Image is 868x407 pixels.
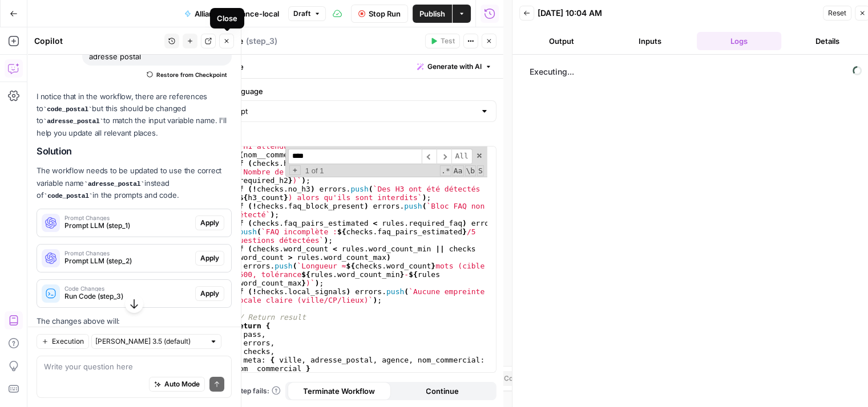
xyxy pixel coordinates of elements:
[526,63,865,81] span: Executing...
[197,55,503,78] div: Write code
[425,34,460,48] button: Test
[441,36,455,46] span: Test
[217,13,237,24] div: Close
[64,221,191,231] span: Prompt LLM (step_1)
[37,91,232,139] p: I notice that in the workflow, there are references to but this should be changed to to match the...
[477,165,484,176] span: Search In Selection
[34,35,161,47] div: Copilot
[301,166,329,175] span: 1 of 1
[697,32,781,50] button: Logs
[95,336,205,347] input: Claude Sonnet 3.5 (default)
[204,86,496,97] label: Select Language
[200,218,219,228] span: Apply
[195,215,224,230] button: Apply
[64,291,191,302] span: Run Code (step_3)
[156,70,227,79] span: Restore from Checkpoint
[43,118,104,125] code: adresse_postal
[43,106,92,113] code: code_postal
[37,146,232,157] h2: Solution
[823,6,851,21] button: Reset
[84,181,144,188] code: adresse_postal
[149,377,205,392] button: Auto Mode
[440,165,451,176] span: RegExp Search
[391,382,494,400] button: Continue
[195,8,279,19] span: Allianz-Assurance-local
[413,59,496,74] button: Generate with AI
[413,5,452,23] button: Publish
[37,165,232,201] p: The workflow needs to be updated to use the correct variable name instead of in the prompts and c...
[204,131,496,143] label: Function
[437,149,451,164] span: ​
[465,165,476,176] span: Whole Word Search
[200,288,219,299] span: Apply
[608,32,693,50] button: Inputs
[503,373,520,384] span: Copy
[419,8,445,19] span: Publish
[195,251,224,266] button: Apply
[64,250,191,256] span: Prompt Changes
[293,9,310,19] span: Draft
[453,165,464,176] span: CaseSensitive Search
[44,193,93,200] code: code_postal
[212,105,475,117] input: JavaScript
[64,256,191,266] span: Prompt LLM (step_2)
[289,165,301,175] span: Toggle Replace mode
[519,32,604,50] button: Output
[351,5,408,23] button: Stop Run
[195,286,224,301] button: Apply
[828,8,846,18] span: Reset
[37,315,232,327] p: The changes above will:
[64,215,191,221] span: Prompt Changes
[64,286,191,291] span: Code Changes
[369,8,401,19] span: Stop Run
[303,385,375,397] span: Terminate Workflow
[288,6,326,21] button: Draft
[37,334,89,349] button: Execution
[142,68,232,82] button: Restore from Checkpoint
[52,336,84,347] span: Execution
[204,386,281,396] a: When the step fails:
[422,149,437,164] span: ​
[200,253,219,263] span: Apply
[427,62,482,72] span: Generate with AI
[164,379,200,389] span: Auto Mode
[246,35,277,47] span: ( step_3 )
[451,149,472,164] span: Alt-Enter
[177,5,286,23] button: Allianz-Assurance-local
[426,385,459,397] span: Continue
